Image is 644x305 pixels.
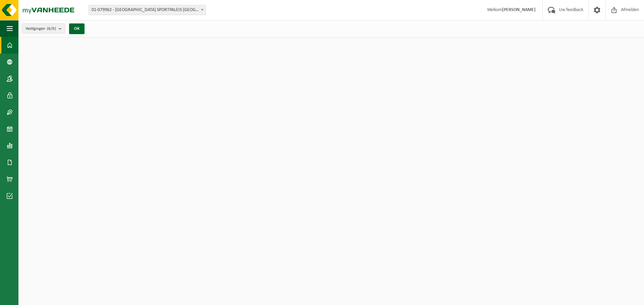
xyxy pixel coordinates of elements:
button: Vestigingen(6/6) [22,23,65,33]
span: Vestigingen [25,24,56,34]
span: 01-079962 - ANTWERPS SPORTPALEIS NV - MERKSEM [89,5,206,15]
count: (6/6) [47,26,56,31]
span: 01-079962 - ANTWERPS SPORTPALEIS NV - MERKSEM [89,5,206,15]
strong: [PERSON_NAME] [502,7,536,12]
button: OK [69,23,85,34]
